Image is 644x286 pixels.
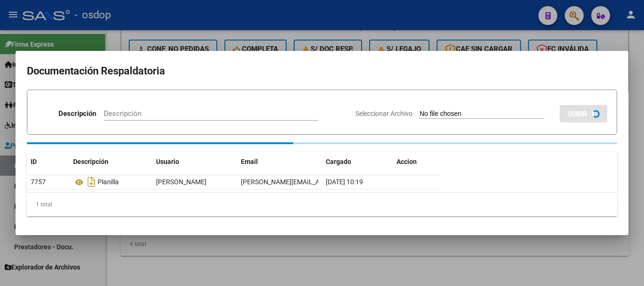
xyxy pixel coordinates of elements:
[393,152,440,172] datatable-header-cell: Accion
[73,158,108,165] span: Descripción
[322,152,393,172] datatable-header-cell: Cargado
[27,193,617,216] div: 1 total
[355,110,413,117] span: Seleccionar Archivo
[156,158,179,165] span: Usuario
[85,174,98,189] i: Descargar documento
[567,110,587,118] span: SUBIR
[241,158,258,165] span: Email
[152,152,237,172] datatable-header-cell: Usuario
[241,178,446,186] span: [PERSON_NAME][EMAIL_ADDRESS][PERSON_NAME][DOMAIN_NAME]
[326,178,363,186] span: [DATE] 10:19
[326,158,351,165] span: Cargado
[27,62,617,80] h2: Documentación Respaldatoria
[31,178,46,186] span: 7757
[156,178,206,186] span: [PERSON_NAME]
[69,152,152,172] datatable-header-cell: Descripción
[560,105,607,123] button: SUBIR
[73,174,149,189] div: Planilla
[31,158,37,165] span: ID
[237,152,322,172] datatable-header-cell: Email
[58,108,96,119] p: Descripción
[27,152,69,172] datatable-header-cell: ID
[396,158,417,165] span: Accion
